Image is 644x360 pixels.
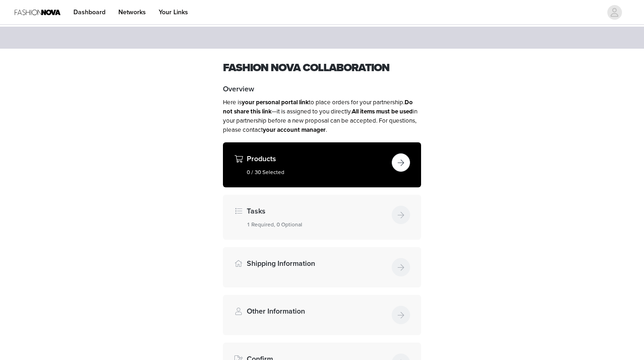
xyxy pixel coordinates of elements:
h4: Overview [223,84,421,95]
div: Shipping Information [223,247,421,287]
div: Products [223,142,421,187]
div: Other Information [223,295,421,335]
h1: Fashion Nova Collaboration [223,60,421,76]
h5: 0 / 30 Selected [247,168,388,176]
a: Dashboard [68,2,111,22]
strong: Do not share this link [223,99,413,115]
a: Networks [113,2,151,22]
strong: your personal portal link [242,99,309,106]
strong: All items must be used [352,108,413,115]
h4: Products [247,153,388,164]
div: avatar [610,5,619,20]
div: Tasks [223,195,421,240]
img: Fashion Nova Logo [15,2,61,22]
h4: Tasks [247,206,388,217]
h4: Other Information [247,306,388,317]
h5: 1 Required, 0 Optional [247,220,388,229]
span: Here is to place orders for your partnership. —it is assigned to you directly. in your partnershi... [223,99,417,134]
a: Your Links [153,2,194,22]
h4: Shipping Information [247,258,388,269]
strong: your account manager [263,126,326,134]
